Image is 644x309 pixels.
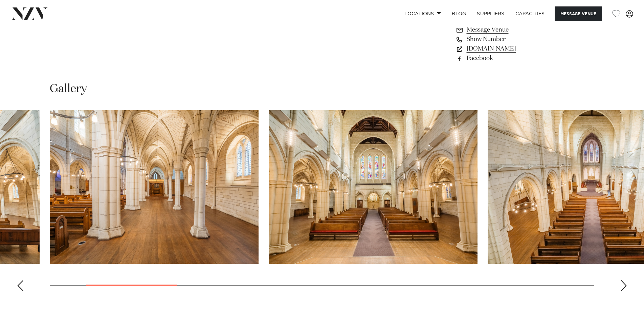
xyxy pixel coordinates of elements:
[555,6,602,21] button: Message Venue
[269,110,478,264] swiper-slide: 3 / 15
[471,6,510,21] a: SUPPLIERS
[456,44,566,54] a: [DOMAIN_NAME]
[50,81,87,97] h2: Gallery
[510,6,550,21] a: Capacities
[399,6,446,21] a: Locations
[456,25,566,35] a: Message Venue
[50,110,259,264] swiper-slide: 2 / 15
[446,6,471,21] a: BLOG
[456,35,566,44] a: Show Number
[11,7,48,20] img: nzv-logo.png
[456,54,566,63] a: Facebook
